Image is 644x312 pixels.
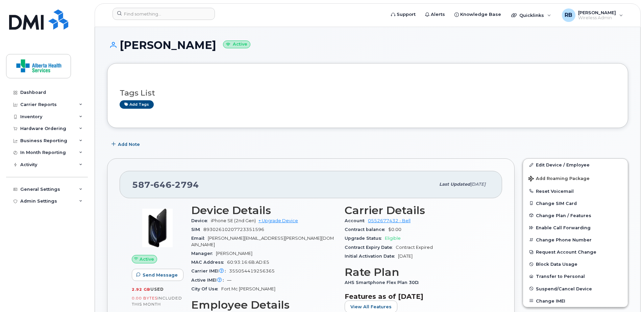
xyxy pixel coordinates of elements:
[191,286,221,291] span: City Of Use
[143,272,178,278] span: Send Message
[470,182,486,187] span: [DATE]
[523,258,628,270] button: Block Data Usage
[132,287,150,292] span: 2.92 GB
[191,260,227,265] span: MAC Address
[191,299,337,311] h3: Employee Details
[523,246,628,258] button: Request Account Change
[132,269,183,281] button: Send Message
[345,254,398,259] span: Initial Activation Date
[388,227,401,232] span: $0.00
[523,234,628,246] button: Change Phone Number
[221,286,275,291] span: Fort Mc [PERSON_NAME]
[523,197,628,209] button: Change SIM Card
[120,100,154,109] a: Add tags
[398,254,413,259] span: [DATE]
[345,280,422,285] span: AHS Smartphone Flex Plan 30D
[229,268,275,274] span: 355054419256365
[191,278,227,283] span: Active IMEI
[132,295,182,307] span: included this month
[523,209,628,222] button: Change Plan / Features
[345,292,490,301] h3: Features as of [DATE]
[137,208,178,248] img: image20231002-3703462-1mz9tax.jpeg
[439,182,470,187] span: Last updated
[345,266,490,278] h3: Rate Plan
[523,185,628,197] button: Reset Voicemail
[523,159,628,171] a: Edit Device / Employee
[523,283,628,295] button: Suspend/Cancel Device
[523,171,628,185] button: Add Roaming Package
[191,218,211,223] span: Device
[258,218,298,223] a: + Upgrade Device
[132,180,199,190] span: 587
[191,236,334,247] span: [PERSON_NAME][EMAIL_ADDRESS][PERSON_NAME][DOMAIN_NAME]
[118,141,140,148] span: Add Note
[191,268,229,274] span: Carrier IMEI
[132,296,157,301] span: 0.00 Bytes
[191,251,216,256] span: Manager
[368,218,411,223] a: 0552677432 - Bell
[223,41,250,48] small: Active
[523,222,628,234] button: Enable Call Forwarding
[150,180,172,190] span: 646
[345,204,490,216] h3: Carrier Details
[523,270,628,282] button: Transfer to Personal
[120,89,616,97] h3: Tags List
[150,287,164,292] span: used
[191,227,203,232] span: SIM
[227,278,231,283] span: —
[107,39,628,51] h1: [PERSON_NAME]
[536,225,591,230] span: Enable Call Forwarding
[345,236,385,241] span: Upgrade Status
[140,256,154,262] span: Active
[528,176,590,182] span: Add Roaming Package
[350,304,392,310] span: View All Features
[107,138,146,150] button: Add Note
[536,213,591,218] span: Change Plan / Features
[345,245,396,250] span: Contract Expiry Date
[345,227,388,232] span: Contract balance
[385,236,401,241] span: Eligible
[345,218,368,223] span: Account
[396,245,433,250] span: Contract Expired
[191,204,337,216] h3: Device Details
[216,251,252,256] span: [PERSON_NAME]
[536,286,592,291] span: Suspend/Cancel Device
[227,260,269,265] span: 60:93:16:6B:AD:E5
[172,180,199,190] span: 2794
[211,218,256,223] span: iPhone SE (2nd Gen)
[203,227,264,232] span: 89302610207723351596
[191,236,208,241] span: Email
[523,295,628,307] button: Change IMEI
